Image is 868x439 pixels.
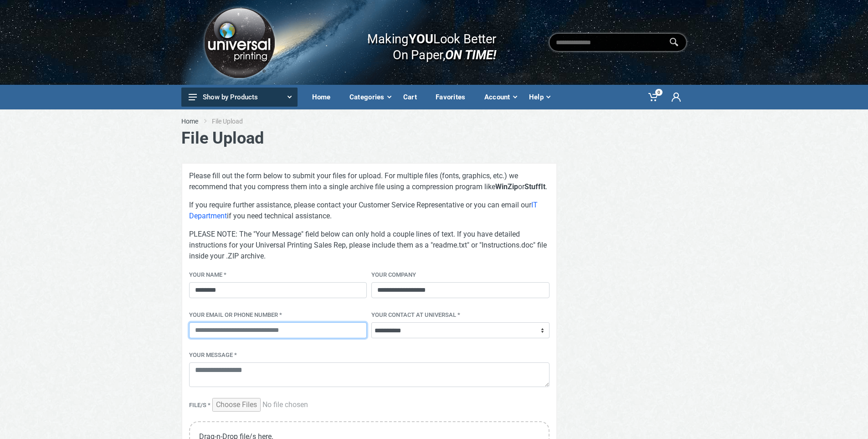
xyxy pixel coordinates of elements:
[371,310,460,320] label: Your contact at Universal *
[181,117,687,126] nav: breadcrumb
[181,88,298,107] button: Show by Products
[306,85,343,109] a: Home
[181,117,198,126] a: Home
[478,88,523,107] div: Account
[371,270,416,280] label: Your Company
[409,31,433,46] b: YOU
[189,401,211,411] label: File/s *
[524,182,545,191] strong: StuffIt
[189,200,550,222] p: If you require further assistance, please contact your Customer Service Representative or you can...
[189,229,550,262] p: PLEASE NOTE: The "Your Message" field below can only hold a couple lines of text. If you have det...
[306,88,343,107] div: Home
[655,89,663,96] span: 0
[445,47,496,62] i: ON TIME!
[201,4,277,81] img: Logo.png
[189,351,237,361] label: Your Message *
[495,182,518,191] strong: WinZip
[349,22,497,63] div: Making Look Better On Paper,
[429,88,478,107] div: Favorites
[189,170,550,192] p: Please fill out the form below to submit your files for upload. For multiple files (fonts, graphi...
[343,88,397,107] div: Categories
[642,85,665,109] a: 0
[397,85,429,109] a: Cart
[429,85,478,109] a: Favorites
[397,88,429,107] div: Cart
[181,129,687,148] h1: File Upload
[212,117,257,126] li: File Upload
[189,270,226,280] label: Your Name *
[189,310,282,320] label: YOUR EMAIL OR PHONE NUMBER *
[523,88,556,107] div: Help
